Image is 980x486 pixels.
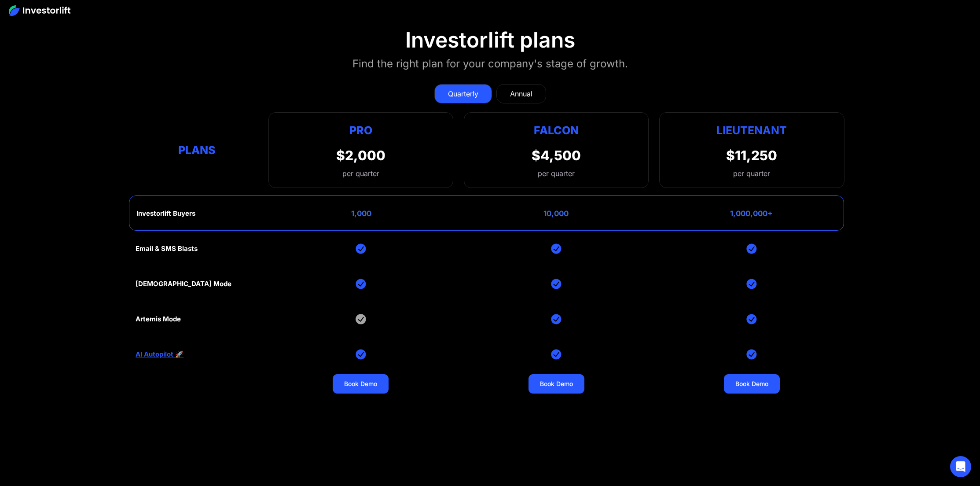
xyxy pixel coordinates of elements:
a: Book Demo [724,374,780,394]
div: Investorlift plans [405,27,575,53]
div: 1,000 [351,209,371,218]
div: $11,250 [726,147,777,163]
div: per quarter [538,168,575,179]
div: Pro [336,121,385,139]
div: [DEMOGRAPHIC_DATA] Mode [136,280,231,288]
div: $2,000 [336,147,385,163]
div: Annual [510,88,532,99]
div: Quarterly [448,88,478,99]
div: Open Intercom Messenger [950,456,971,477]
strong: Lieutenant [716,124,787,137]
div: 1,000,000+ [730,209,773,218]
div: Find the right plan for your company's stage of growth. [352,56,628,72]
div: Email & SMS Blasts [136,245,198,253]
div: per quarter [336,168,385,179]
div: per quarter [733,168,770,179]
a: AI Autopilot 🚀 [136,350,184,358]
a: Book Demo [529,374,584,394]
div: Plans [136,142,257,159]
div: Falcon [534,121,579,139]
div: 10,000 [543,209,569,218]
a: Book Demo [333,374,389,394]
div: Investorlift Buyers [136,210,195,217]
div: $4,500 [532,147,581,163]
div: Artemis Mode [136,315,181,323]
